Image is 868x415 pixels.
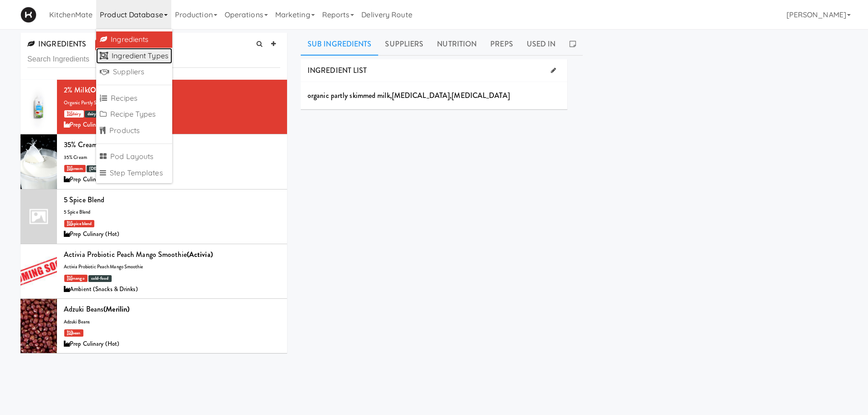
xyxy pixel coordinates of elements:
[64,318,90,325] span: adzuki beans
[64,284,280,295] div: Ambient (Snacks & Drinks)
[64,209,90,215] span: 5 spice blend
[103,304,129,314] b: (Merilin)
[96,31,172,48] a: Ingredients
[21,190,287,244] li: 5 Spice Blend5 spice blend spice blendPrep Culinary (Hot)
[392,90,450,101] span: [MEDICAL_DATA]
[308,90,390,101] span: organic partly skimmed milk
[378,33,430,56] a: Suppliers
[390,90,392,101] span: ,
[64,263,143,270] span: activia probiotic peach mango smoothie
[88,85,143,95] b: (Organic Meadow)
[450,90,452,101] span: ,
[452,90,509,101] span: [MEDICAL_DATA]
[64,220,94,227] a: spice blend
[96,64,172,80] a: Suppliers
[21,244,287,299] li: Activia Probiotic Peach Mango Smoothie(Activia)activia probiotic peach mango smoothie mangocold-f...
[87,165,154,172] span: [DEMOGRAPHIC_DATA]-dairy
[64,119,280,131] div: Prep Culinary (Hot)
[64,302,280,316] div: Adzuki beans
[187,249,213,260] b: (Activia)
[430,33,483,56] a: Nutrition
[27,51,280,68] input: Search Ingredients
[64,275,87,282] a: mango
[96,106,172,123] a: Recipe Types
[64,154,87,161] span: 35% cream
[301,33,379,56] a: Sub Ingredients
[64,193,280,207] div: 5 Spice Blend
[96,90,172,107] a: Recipes
[64,138,280,152] div: 35% cream
[64,165,86,172] a: cream
[64,338,280,350] div: Prep Culinary (Hot)
[64,329,83,337] a: bean
[96,149,172,165] a: Pod Layouts
[85,111,99,118] span: dairy
[96,165,172,181] a: Step Templates
[96,123,172,139] a: Products
[96,48,172,64] a: Ingredient Types
[21,80,287,134] li: 2% Milk(Organic Meadow)organic partly skimmed milk dairydairy OrganicPrep Culinary (Hot)
[88,275,112,282] span: cold-food
[21,299,287,354] li: Adzuki beans(Merilin)adzuki beans beanPrep Culinary (Hot)
[21,7,36,23] img: Micromart
[64,229,280,240] div: Prep Culinary (Hot)
[520,33,563,56] a: Used In
[64,110,84,118] a: dairy
[95,40,107,51] a: all
[64,174,280,185] div: Prep Culinary (Hot)
[483,33,520,56] a: Preps
[64,248,280,261] div: Activia Probiotic Peach Mango Smoothie
[27,39,86,49] span: INGREDIENTS
[64,99,122,106] span: organic partly skimmed milk
[308,65,367,76] span: INGREDIENT LIST
[21,134,287,189] li: 35% cream([PERSON_NAME])35% cream cream[DEMOGRAPHIC_DATA]-dairyPrep Culinary (Hot)
[64,83,280,97] div: 2% Milk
